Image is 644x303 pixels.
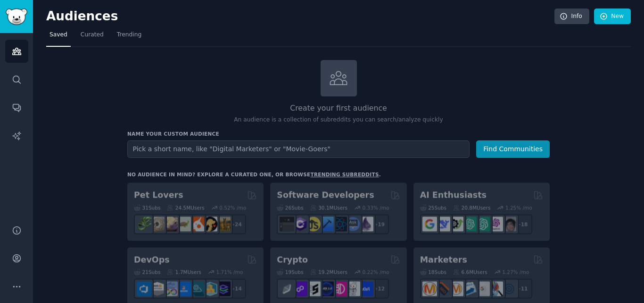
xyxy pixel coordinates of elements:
img: reactnative [332,217,347,232]
div: 1.7M Users [167,269,201,276]
img: CryptoNews [346,281,360,296]
div: 6.6M Users [453,269,487,276]
img: OpenAIDev [488,217,503,232]
div: + 19 [369,214,389,234]
img: DevOpsLinks [176,281,191,296]
img: software [280,217,294,232]
img: csharp [293,217,307,232]
h2: AI Enthusiasts [420,190,487,201]
div: 19 Sub s [277,269,303,276]
h3: Name your custom audience [127,130,550,137]
img: ballpython [150,217,165,232]
img: defiblockchain [332,281,347,296]
h2: Create your first audience [127,103,550,114]
img: AskComputerScience [346,217,360,232]
img: Emailmarketing [462,281,477,296]
img: ethfinance [280,281,294,296]
img: web3 [319,281,334,296]
h2: Pet Lovers [134,190,183,201]
div: + 14 [226,279,246,299]
img: content_marketing [422,281,437,296]
img: Docker_DevOps [163,281,178,296]
div: + 11 [512,279,532,299]
img: aws_cdk [203,281,217,296]
img: learnjavascript [306,217,321,232]
h2: Crypto [277,254,308,266]
div: 1.25 % /mo [505,204,532,211]
img: OnlineMarketing [502,281,516,296]
a: Info [554,9,589,25]
img: GummySearch logo [6,9,27,25]
h2: DevOps [134,254,170,266]
img: leopardgeckos [163,217,178,232]
img: GoogleGeminiAI [422,217,437,232]
input: Pick a short name, like "Digital Marketers" or "Movie-Goers" [127,140,470,158]
div: 30.1M Users [310,204,347,211]
div: 0.33 % /mo [363,204,389,211]
div: 31 Sub s [134,204,160,211]
div: 18 Sub s [420,269,446,276]
div: 25 Sub s [420,204,446,211]
img: chatgpt_prompts_ [475,217,490,232]
div: + 24 [226,214,246,234]
img: PlatformEngineers [216,281,231,296]
img: ethstaker [306,281,321,296]
div: + 18 [512,214,532,234]
h2: Software Developers [277,190,374,201]
img: azuredevops [137,281,151,296]
div: 0.52 % /mo [219,204,246,211]
a: Curated [77,27,107,47]
img: PetAdvice [203,217,217,232]
img: turtle [176,217,191,232]
img: cockatiel [190,217,204,232]
img: bigseo [436,281,450,296]
div: 24.5M Users [167,204,204,211]
div: + 12 [369,279,389,299]
a: Saved [46,27,71,47]
button: Find Communities [476,140,550,158]
img: googleads [475,281,490,296]
img: dogbreed [216,217,231,232]
div: No audience in mind? Explore a curated one, or browse . [127,171,381,178]
div: 19.2M Users [310,269,347,276]
a: trending subreddits [310,172,379,177]
h2: Marketers [420,254,467,266]
img: iOSProgramming [319,217,334,232]
img: ArtificalIntelligence [502,217,516,232]
div: 20.8M Users [453,204,490,211]
img: platformengineering [190,281,204,296]
h2: Audiences [46,9,554,24]
img: AskMarketing [449,281,463,296]
img: elixir [359,217,373,232]
img: chatgpt_promptDesign [462,217,477,232]
img: herpetology [137,217,151,232]
img: 0xPolygon [293,281,307,296]
img: AItoolsCatalog [449,217,463,232]
div: 0.22 % /mo [363,269,389,276]
a: New [594,9,631,25]
span: Saved [50,31,67,39]
img: defi_ [359,281,373,296]
div: 21 Sub s [134,269,160,276]
div: 1.71 % /mo [216,269,243,276]
img: MarketingResearch [488,281,503,296]
a: Trending [114,27,145,47]
span: Curated [81,31,104,39]
img: DeepSeek [436,217,450,232]
img: AWS_Certified_Experts [150,281,165,296]
p: An audience is a collection of subreddits you can search/analyze quickly [127,116,550,124]
div: 26 Sub s [277,204,303,211]
div: 1.27 % /mo [502,269,529,276]
span: Trending [117,31,141,39]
